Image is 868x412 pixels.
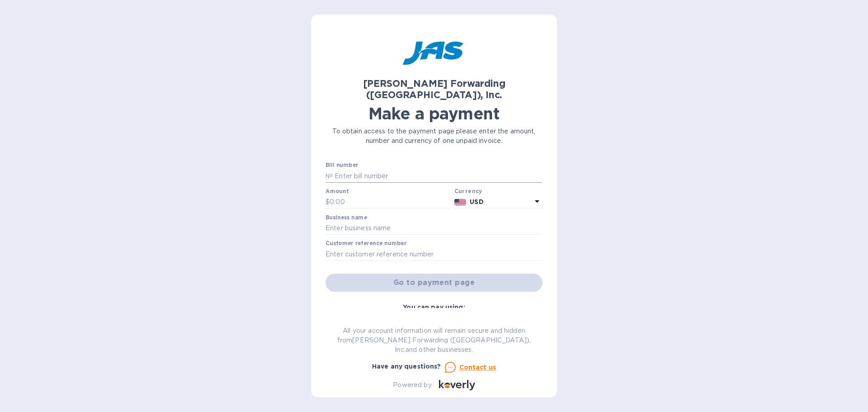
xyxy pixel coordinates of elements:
label: Customer reference number [325,241,406,246]
label: Amount [325,189,349,194]
input: 0.00 [330,195,451,209]
p: $ [325,197,330,207]
h1: Make a payment [325,104,542,123]
label: Bill number [325,163,358,168]
input: Enter business name [325,222,542,235]
b: Have any questions? [372,363,441,370]
label: Business name [325,215,367,220]
p: Powered by [393,380,431,390]
img: USD [454,199,467,205]
p: All your account information will remain secure and hidden from [PERSON_NAME] Forwarding ([GEOGRA... [325,326,542,355]
input: Enter customer reference number [325,247,542,261]
b: [PERSON_NAME] Forwarding ([GEOGRAPHIC_DATA]), Inc. [363,78,505,100]
p: № [325,171,333,181]
u: Contact us [459,364,496,371]
b: Currency [454,188,482,194]
b: You can pay using: [403,303,465,311]
input: Enter bill number [333,169,542,183]
b: USD [470,198,483,205]
p: To obtain access to the payment page please enter the amount, number and currency of one unpaid i... [325,127,542,146]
